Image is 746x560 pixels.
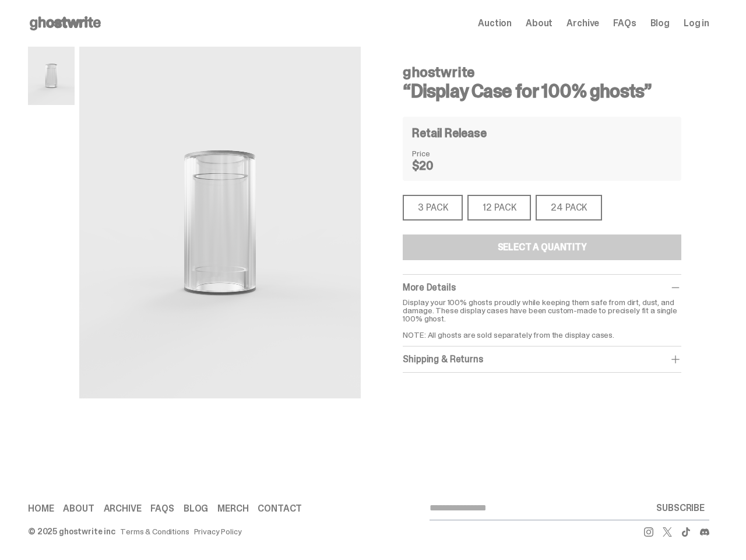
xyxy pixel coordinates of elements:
[650,19,670,28] a: Blog
[478,19,512,28] a: Auction
[498,243,587,252] div: Select a Quantity
[536,195,602,220] div: 24 PACK
[28,47,75,105] img: display%20case%201.png
[184,504,208,513] a: Blog
[403,298,681,339] p: Display your 100% ghosts proudly while keeping them safe from dirt, dust, and damage. These displ...
[412,160,470,171] dd: $20
[412,149,470,157] dt: Price
[403,235,681,260] button: Select a Quantity
[403,353,681,365] div: Shipping & Returns
[79,47,361,399] img: display%20case%201.png
[403,65,681,79] h4: ghostwrite
[150,504,174,513] a: FAQs
[403,195,463,220] div: 3 PACK
[412,127,486,139] h4: Retail Release
[403,82,681,100] h3: “Display Case for 100% ghosts”
[28,504,54,513] a: Home
[120,527,189,535] a: Terms & Conditions
[104,504,142,513] a: Archive
[258,504,302,513] a: Contact
[28,527,115,535] div: © 2025 ghostwrite inc
[467,195,531,220] div: 12 PACK
[63,504,94,513] a: About
[217,504,248,513] a: Merch
[194,527,242,535] a: Privacy Policy
[566,19,599,28] a: Archive
[652,496,709,520] button: SUBSCRIBE
[403,281,455,293] span: More Details
[684,19,709,28] a: Log in
[613,19,636,28] a: FAQs
[526,19,553,28] a: About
